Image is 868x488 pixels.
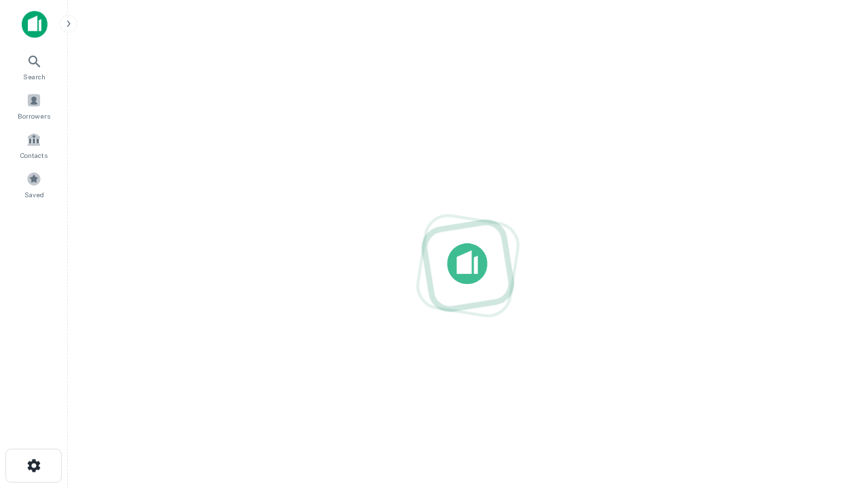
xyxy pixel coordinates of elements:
iframe: Chat Widget [800,336,868,401]
a: Borrowers [4,87,64,124]
span: Search [23,71,45,82]
span: Contacts [20,150,47,161]
a: Search [4,48,64,85]
a: Contacts [4,127,64,163]
a: Saved [4,166,64,203]
span: Borrowers [18,110,50,121]
img: capitalize-icon.png [22,11,47,38]
span: Saved [24,189,44,200]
